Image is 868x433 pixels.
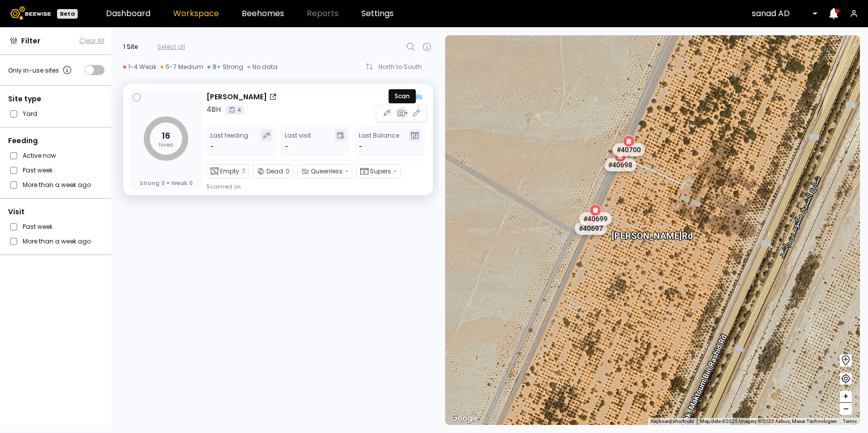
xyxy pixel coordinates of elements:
div: North to South [378,64,429,70]
img: Beewise logo [10,7,51,20]
span: - [359,142,362,152]
div: Last feeding [210,130,248,152]
div: Dead: [253,164,293,178]
div: Empty: [206,164,249,178]
div: Feeding [8,136,104,146]
a: Beehomes [242,10,284,18]
div: # 40699 [579,212,612,225]
div: Supers: [356,164,401,178]
tspan: hives [158,141,174,149]
a: Terms (opens in new tab) [843,418,857,424]
label: Yard [23,108,37,119]
div: Last Balance [359,130,399,152]
span: Filter [21,36,40,46]
span: - [345,167,349,176]
div: [PERSON_NAME] Rd [612,219,693,240]
button: + [840,391,852,403]
div: Visit [8,207,104,217]
label: Past week [23,221,52,232]
div: Strong Weak [140,179,193,187]
div: No data [247,63,278,71]
div: Only in-use sites [8,64,73,76]
div: Beta [57,9,78,19]
a: Open this area in Google Maps (opens a new window) [448,412,481,425]
div: Select all [157,42,185,51]
a: Workspace [173,10,219,18]
div: # 40698 [604,158,636,171]
button: Clear All [79,36,104,45]
div: - [285,142,288,152]
label: Active now [23,150,56,161]
div: 5-7 Medium [160,63,203,71]
div: Scan [389,89,416,103]
label: Past week [23,165,52,175]
span: 0 [189,179,193,187]
div: - [210,142,215,152]
label: More than a week ago [23,179,91,190]
span: + [843,390,849,403]
span: 7 [242,167,245,176]
button: Details [385,91,426,102]
div: # 40700 [613,143,645,156]
div: Site type [8,94,104,104]
div: 1 Site [123,42,138,51]
div: Queenless: [297,164,352,178]
label: More than a week ago [23,236,91,246]
tspan: 16 [162,130,170,142]
div: Scanned on [206,182,241,191]
span: Reports [307,10,339,18]
span: Map data ©2025 Imagery ©2025 Airbus, Maxar Technologies [700,418,837,424]
div: 1-4 Weak [123,63,156,71]
button: Keyboard shortcuts [650,418,694,425]
button: – [840,403,852,415]
span: - [394,167,397,176]
a: Settings [361,10,394,18]
div: # 40697 [575,221,607,234]
div: 4 [225,105,244,114]
img: Google [448,412,481,425]
div: Last visit [285,130,311,152]
div: [PERSON_NAME] [206,92,267,102]
a: Dashboard [106,10,150,18]
span: – [843,403,849,415]
span: 0 [161,179,165,187]
div: 4 BH [206,104,221,115]
div: 8+ Strong [207,63,243,71]
span: 0 [286,167,290,176]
